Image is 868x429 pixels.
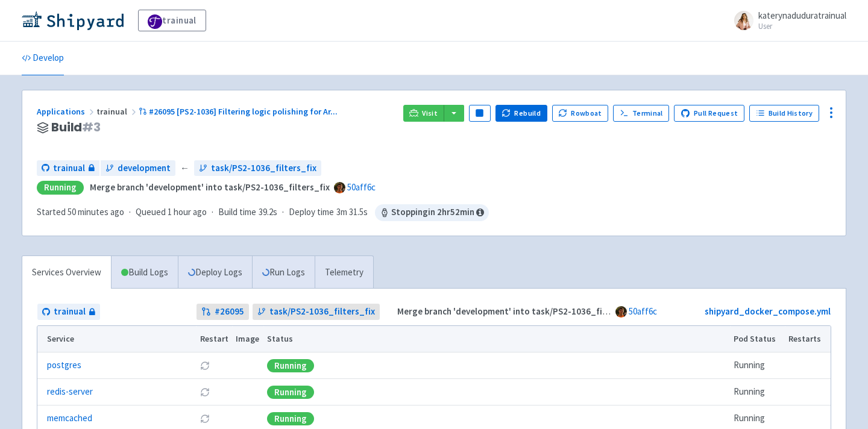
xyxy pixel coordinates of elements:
div: · · · [37,204,489,221]
span: #26095 [PS2-1036] Filtering logic polishing for Ar ... [149,106,338,117]
span: 39.2s [259,205,277,219]
img: Shipyard logo [22,11,124,30]
button: Restart pod [200,361,210,371]
span: task/PS2-1036_filters_fix [269,305,375,319]
a: redis-server [47,385,93,399]
span: Queued [136,206,207,218]
a: memcached [47,412,92,425]
div: Running [267,359,314,372]
button: Rowboat [552,105,609,122]
a: trainual [138,10,206,31]
span: Started [37,206,124,218]
button: Restart pod [200,387,210,397]
strong: Merge branch 'development' into task/PS2-1036_filters_fix [397,305,637,317]
a: shipyard_docker_compose.yml [705,305,831,317]
strong: Merge branch 'development' into task/PS2-1036_filters_fix [90,181,330,193]
a: Develop [22,42,64,75]
a: Run Logs [252,256,315,289]
a: Telemetry [315,256,373,289]
span: development [118,161,171,175]
a: #26095 [197,304,249,320]
a: trainual [37,304,100,320]
a: Pull Request [674,105,744,122]
button: Pause [469,105,491,122]
span: # 3 [82,119,101,136]
span: trainual [53,161,85,175]
th: Image [232,326,263,352]
a: Build Logs [112,256,178,289]
a: Terminal [613,105,669,122]
th: Status [263,326,730,352]
a: Build History [749,105,819,122]
td: Running [730,379,785,406]
span: Visit [422,108,438,118]
div: Running [267,412,314,425]
span: trainual [96,106,139,117]
div: Running [267,386,314,399]
a: Applications [37,106,96,117]
a: trainual [37,160,99,177]
span: 3m 31.5s [336,205,368,219]
span: trainual [54,305,86,319]
span: Build time [218,205,256,219]
strong: # 26095 [215,305,244,319]
th: Service [37,326,196,352]
a: Deploy Logs [178,256,252,289]
span: Build [51,121,101,134]
th: Restarts [785,326,831,352]
button: Rebuild [495,105,547,122]
a: Services Overview [22,256,111,289]
th: Pod Status [730,326,785,352]
span: Stopping in 2 hr 52 min [375,204,489,221]
span: Deploy time [289,205,334,219]
span: ← [180,161,189,175]
a: 50aff6c [347,181,376,193]
a: #26095 [PS2-1036] Filtering logic polishing for Ar... [139,106,339,117]
a: task/PS2-1036_filters_fix [194,160,321,177]
small: User [758,22,846,30]
a: postgres [47,359,81,372]
a: task/PS2-1036_filters_fix [253,304,380,320]
div: Running [37,181,84,195]
a: 50aff6c [629,305,657,317]
time: 1 hour ago [168,206,207,218]
button: Restart pod [200,414,210,424]
th: Restart [196,326,232,352]
span: task/PS2-1036_filters_fix [211,161,316,175]
td: Running [730,352,785,379]
time: 50 minutes ago [68,206,124,218]
a: Visit [403,105,444,122]
a: development [101,160,175,177]
span: katerynaduduratrainual [758,10,846,21]
a: katerynaduduratrainual User [727,11,846,30]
